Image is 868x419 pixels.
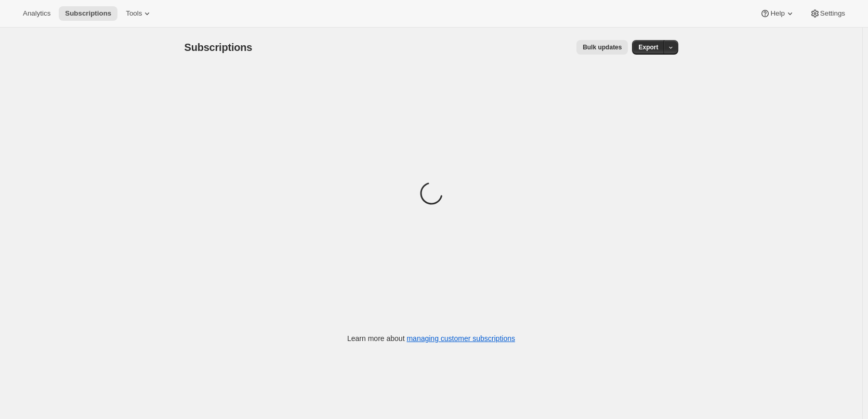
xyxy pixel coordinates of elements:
[65,9,111,18] span: Subscriptions
[754,6,801,21] button: Help
[583,43,622,51] span: Bulk updates
[406,334,515,343] a: managing customer subscriptions
[120,6,159,21] button: Tools
[804,6,851,21] button: Settings
[576,40,628,55] button: Bulk updates
[638,43,658,51] span: Export
[23,9,50,18] span: Analytics
[770,9,784,18] span: Help
[632,40,664,55] button: Export
[185,42,253,53] span: Subscriptions
[59,6,117,21] button: Subscriptions
[820,9,845,18] span: Settings
[347,333,515,344] p: Learn more about
[17,6,57,21] button: Analytics
[126,9,142,18] span: Tools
